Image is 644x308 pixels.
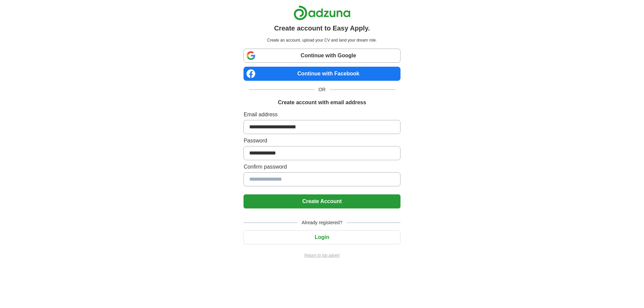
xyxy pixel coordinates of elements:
[244,252,400,258] a: Return to job advert
[244,137,400,145] label: Password
[244,194,400,208] button: Create Account
[245,37,399,43] p: Create an account, upload your CV and land your dream role.
[278,99,366,107] h1: Create account with email address
[244,230,400,244] button: Login
[315,86,330,93] span: OR
[244,49,400,63] a: Continue with Google
[244,234,400,240] a: Login
[298,219,346,226] span: Already registered?
[274,23,370,33] h1: Create account to Easy Apply.
[293,5,351,20] img: Adzuna logo
[244,67,400,81] a: Continue with Facebook
[244,111,400,119] label: Email address
[244,163,400,171] label: Confirm password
